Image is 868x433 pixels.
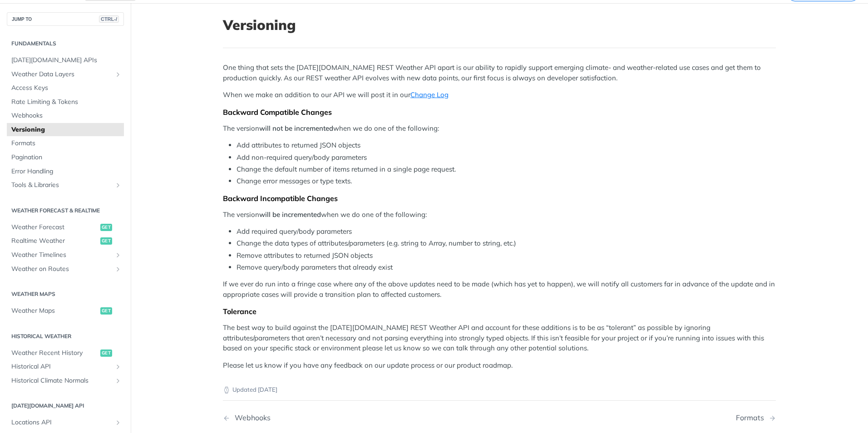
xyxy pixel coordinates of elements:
[114,419,122,426] button: Show subpages for Locations API
[7,178,124,192] a: Tools & LibrariesShow subpages for Tools & Libraries
[223,323,776,354] p: The best way to build against the [DATE][DOMAIN_NAME] REST Weather API and account for these addi...
[237,176,776,187] li: Change error messages or type texts.
[223,90,776,100] p: When we make an addition to our API we will post it in our
[223,413,460,422] a: Previous Page: Webhooks
[100,307,112,315] span: get
[223,108,776,117] div: Backward Compatible Changes
[11,181,112,190] span: Tools & Libraries
[7,68,124,81] a: Weather Data LayersShow subpages for Weather Data Layers
[7,81,124,95] a: Access Keys
[223,123,776,134] p: The version when we do one of the following:
[259,124,333,133] strong: will not be incremented
[237,153,776,163] li: Add non-required query/body parameters
[736,413,769,422] div: Formats
[223,360,776,371] p: Please let us know if you have any feedback on our update process or our product roadmap.
[223,194,776,203] div: Backward Incompatible Changes
[114,377,122,384] button: Show subpages for Historical Climate Normals
[11,236,98,246] span: Realtime Weather
[7,416,124,429] a: Locations APIShow subpages for Locations API
[7,12,124,26] button: JUMP TOCTRL-/
[7,137,124,150] a: Formats
[223,404,776,431] nav: Pagination Controls
[11,125,122,134] span: Versioning
[7,402,124,410] h2: [DATE][DOMAIN_NAME] API
[410,90,449,99] a: Change Log
[237,226,776,237] li: Add required query/body parameters
[237,164,776,175] li: Change the default number of items returned in a single page request.
[7,207,124,215] h2: Weather Forecast & realtime
[7,95,124,109] a: Rate Limiting & Tokens
[7,39,124,48] h2: Fundamentals
[11,265,112,274] span: Weather on Routes
[11,98,122,107] span: Rate Limiting & Tokens
[11,167,122,176] span: Error Handling
[223,17,776,33] h1: Versioning
[7,123,124,137] a: Versioning
[114,71,122,78] button: Show subpages for Weather Data Layers
[7,374,124,388] a: Historical Climate NormalsShow subpages for Historical Climate Normals
[11,418,112,427] span: Locations API
[100,237,112,245] span: get
[99,15,119,23] span: CTRL-/
[237,140,776,151] li: Add attributes to returned JSON objects
[11,56,122,65] span: [DATE][DOMAIN_NAME] APIs
[7,262,124,276] a: Weather on RoutesShow subpages for Weather on Routes
[7,332,124,340] h2: Historical Weather
[736,413,776,422] a: Next Page: Formats
[11,376,112,385] span: Historical Climate Normals
[100,349,112,357] span: get
[230,413,271,422] div: Webhooks
[114,182,122,189] button: Show subpages for Tools & Libraries
[11,139,122,148] span: Formats
[237,262,776,273] li: Remove query/body parameters that already exist
[7,221,124,234] a: Weather Forecastget
[7,165,124,178] a: Error Handling
[7,304,124,318] a: Weather Mapsget
[7,248,124,262] a: Weather TimelinesShow subpages for Weather Timelines
[259,210,321,219] strong: will be incremented
[114,363,122,370] button: Show subpages for Historical API
[237,238,776,249] li: Change the data types of attributes/parameters (e.g. string to Array, number to string, etc.)
[223,63,776,83] p: One thing that sets the [DATE][DOMAIN_NAME] REST Weather API apart is our ability to rapidly supp...
[7,109,124,123] a: Webhooks
[11,251,112,260] span: Weather Timelines
[7,151,124,164] a: Pagination
[100,224,112,231] span: get
[11,70,112,79] span: Weather Data Layers
[114,266,122,273] button: Show subpages for Weather on Routes
[7,360,124,374] a: Historical APIShow subpages for Historical API
[7,346,124,360] a: Weather Recent Historyget
[223,279,776,300] p: If we ever do run into a fringe case where any of the above updates need to be made (which has ye...
[11,362,112,371] span: Historical API
[7,54,124,67] a: [DATE][DOMAIN_NAME] APIs
[237,251,776,261] li: Remove attributes to returned JSON objects
[11,84,122,93] span: Access Keys
[11,306,98,315] span: Weather Maps
[7,234,124,248] a: Realtime Weatherget
[11,153,122,162] span: Pagination
[114,251,122,259] button: Show subpages for Weather Timelines
[223,307,776,316] div: Tolerance
[223,210,776,220] p: The version when we do one of the following:
[11,349,98,358] span: Weather Recent History
[223,385,776,394] p: Updated [DATE]
[11,111,122,120] span: Webhooks
[7,290,124,298] h2: Weather Maps
[11,223,98,232] span: Weather Forecast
